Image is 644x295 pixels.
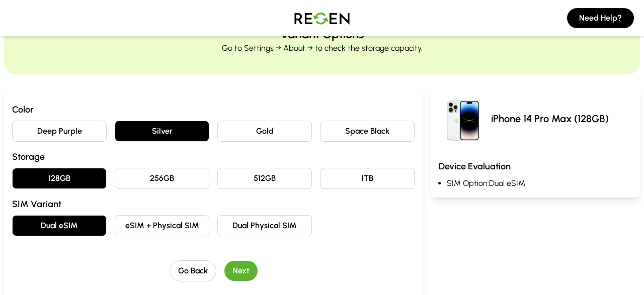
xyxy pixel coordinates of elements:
button: eSIM + Physical SIM [115,215,209,236]
button: Dual eSIM [12,215,107,236]
h3: SIM Variant [12,197,415,211]
button: 128GB [12,168,107,189]
li: SIM Option: Dual eSIM [447,177,632,189]
button: Silver [115,121,209,142]
button: 1TB [320,168,415,189]
p: Go to Settings → About → to check the storage capacity. [222,42,423,54]
img: Logo [287,4,357,32]
button: Go Back [170,260,216,281]
button: Space Black [320,121,415,142]
h3: Storage [12,150,415,164]
button: 512GB [217,168,312,189]
button: Deep Purple [12,121,107,142]
button: Need Help? [567,8,634,28]
button: Next [224,261,258,281]
p: iPhone 14 Pro Max (128GB) [491,112,609,126]
button: 256GB [115,168,209,189]
h3: Device Evaluation [439,159,632,173]
button: Dual Physical SIM [217,215,312,236]
img: iPhone 14 Pro Max [439,94,487,143]
button: Gold [217,121,312,142]
h3: Color [12,103,415,117]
